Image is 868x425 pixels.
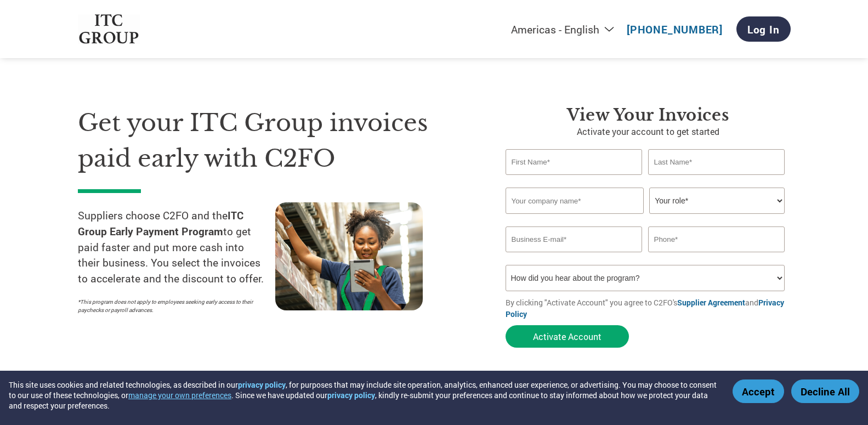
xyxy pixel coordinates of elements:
button: Accept [733,379,784,403]
input: Phone* [648,226,785,252]
a: privacy policy [327,390,375,400]
button: Activate Account [506,325,629,348]
div: Inavlid Email Address [506,253,643,260]
input: Last Name* [648,149,785,175]
a: [PHONE_NUMBER] [627,22,723,36]
div: This site uses cookies and related technologies, as described in our , for purposes that may incl... [9,379,717,411]
button: Decline All [791,379,859,403]
p: Suppliers choose C2FO and the to get paid faster and put more cash into their business. You selec... [78,208,275,287]
h1: Get your ITC Group invoices paid early with C2FO [78,105,473,176]
a: Privacy Policy [506,297,784,319]
img: supply chain worker [275,202,423,310]
div: Invalid first name or first name is too long [506,176,643,183]
input: Invalid Email format [506,226,643,252]
div: Inavlid Phone Number [648,253,785,260]
a: Log In [736,16,791,42]
p: Activate your account to get started [506,125,791,138]
button: manage your own preferences [128,390,231,400]
strong: ITC Group Early Payment Program [78,208,243,238]
select: Title/Role [649,188,785,214]
p: By clicking "Activate Account" you agree to C2FO's and [506,297,791,320]
img: ITC Group [78,14,140,44]
div: Invalid company name or company name is too long [506,215,785,222]
p: *This program does not apply to employees seeking early access to their paychecks or payroll adva... [78,298,264,314]
a: Supplier Agreement [677,297,745,308]
div: Invalid last name or last name is too long [648,176,785,183]
input: Your company name* [506,188,644,214]
h3: View Your Invoices [506,105,791,125]
a: privacy policy [238,379,286,390]
input: First Name* [506,149,643,175]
